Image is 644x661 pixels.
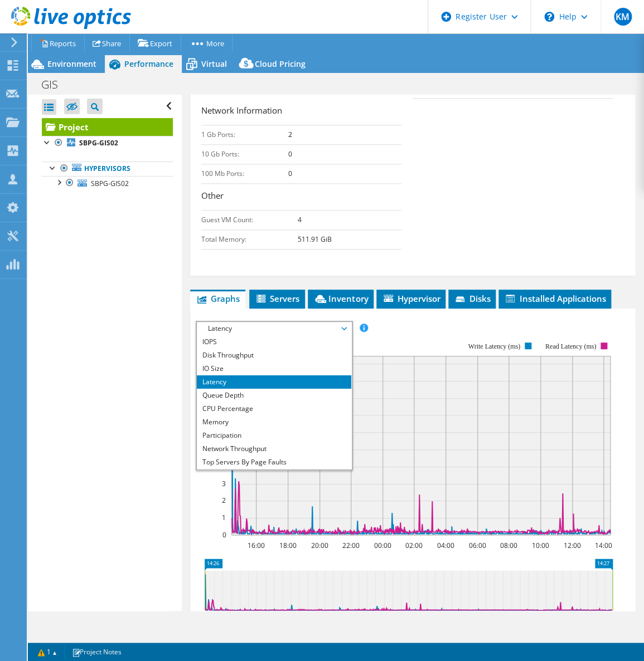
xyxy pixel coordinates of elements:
text: Write Latency (ms) [468,342,520,350]
li: CPU Percentage [197,402,351,415]
b: 0 [288,169,292,178]
a: More [181,35,233,52]
span: Latency [202,322,346,335]
h1: GIS [36,79,75,91]
span: Graphs [196,293,240,304]
a: Project [42,118,173,136]
span: Hypervisor [382,293,440,304]
li: Top Servers By Page Faults [197,456,351,469]
text: 02:00 [405,541,423,550]
td: 10 Gb Ports: [201,144,288,164]
span: KM [614,8,632,26]
text: 00:00 [374,541,391,550]
text: 04:00 [437,541,454,550]
b: 4 [298,215,302,224]
span: Installed Applications [504,293,606,304]
text: Read Latency (ms) [545,342,596,350]
text: 10:00 [532,541,549,550]
span: Virtual [201,58,227,69]
td: Guest VM Count: [201,210,298,229]
a: 1 [30,645,65,659]
li: Latency [197,375,351,389]
span: Performance [124,58,173,69]
svg: \n [544,12,554,22]
h3: Network Information [201,104,401,119]
a: Share [84,35,130,52]
span: Inventory [313,293,368,304]
text: 3 [222,479,226,488]
td: 1 Gb Ports: [201,125,288,144]
text: 2 [222,496,226,505]
text: 08:00 [500,541,517,550]
li: Queue Depth [197,389,351,402]
b: SBPG-GIS02 [79,138,118,148]
text: 18:00 [279,541,297,550]
span: Environment [47,58,96,69]
li: IOPS [197,335,351,349]
h3: Other [201,189,401,204]
li: Network Throughput [197,442,351,456]
text: 22:00 [342,541,360,550]
b: 511.91 GiB [298,234,332,244]
span: Servers [255,293,299,304]
li: Disk Throughput [197,349,351,362]
a: SBPG-GIS02 [42,136,173,150]
text: 0 [222,530,226,540]
li: Participation [197,429,351,442]
td: 100 Mb Ports: [201,164,288,183]
a: Reports [31,35,85,52]
td: Total Memory: [201,229,298,249]
a: Export [129,35,181,52]
li: IO Size [197,362,351,375]
span: Disks [454,293,490,304]
b: 0 [288,149,292,159]
a: Hypervisors [42,161,173,176]
a: SBPG-GIS02 [42,176,173,190]
text: 06:00 [469,541,486,550]
text: 12:00 [564,541,581,550]
a: Project Notes [64,645,129,659]
text: 14:00 [595,541,612,550]
span: Cloud Pricing [255,58,306,69]
text: 1 [222,513,226,522]
b: 2 [288,130,292,139]
span: SBPG-GIS02 [91,179,129,188]
text: 16:00 [248,541,265,550]
li: Memory [197,415,351,429]
text: 20:00 [311,541,328,550]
